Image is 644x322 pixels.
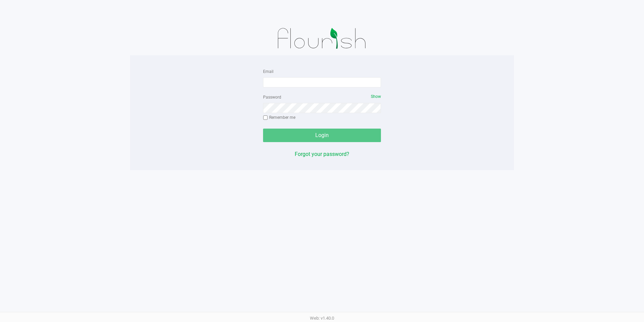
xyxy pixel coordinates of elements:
[263,94,281,100] label: Password
[263,115,268,120] input: Remember me
[263,114,295,120] label: Remember me
[263,69,273,75] label: Email
[295,150,349,158] button: Forgot your password?
[310,316,334,321] span: Web: v1.40.0
[371,94,381,99] span: Show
